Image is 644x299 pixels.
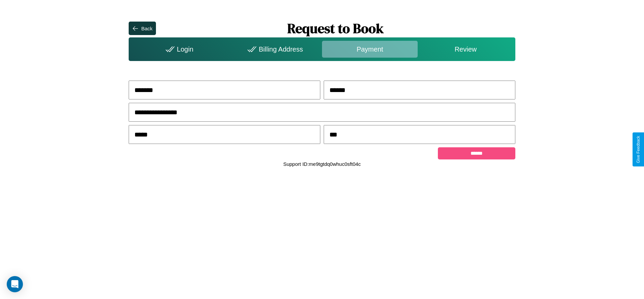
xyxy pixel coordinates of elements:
div: Billing Address [226,41,322,58]
div: Give Feedback [636,136,641,163]
div: Open Intercom Messenger [7,276,23,292]
h1: Request to Book [156,19,515,37]
div: Payment [322,41,418,58]
div: Back [141,26,152,31]
div: Login [130,41,226,58]
div: Review [418,41,513,58]
p: Support ID: me9tgtdq0whuc0sft04c [283,159,361,169]
button: Back [129,22,156,35]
